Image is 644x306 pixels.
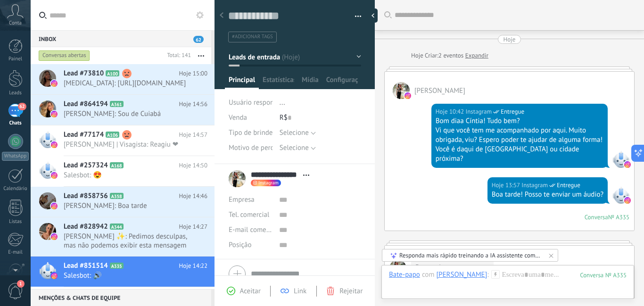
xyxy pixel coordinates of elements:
[110,193,124,199] span: A358
[51,141,58,148] img: instagram.svg
[106,132,119,138] span: A106
[437,270,487,279] div: Gabriela Cíntia
[110,263,124,269] span: A335
[110,223,124,230] span: A344
[229,113,247,122] span: Venda
[280,143,309,152] span: Selecione
[2,249,29,256] div: E-mail
[64,109,190,118] span: [PERSON_NAME]: Sou de Cuiabá
[557,181,580,190] span: Entregue
[179,191,207,201] span: Hoje 14:46
[31,289,211,306] div: Menções & Chats de equipe
[2,219,29,225] div: Listas
[411,51,425,60] div: Hoje
[51,203,58,209] img: instagram.svg
[64,140,190,149] span: [PERSON_NAME] | Visagista: Reagiu ❤
[229,144,278,151] span: Motivo de perda
[422,270,435,280] span: com
[2,186,29,192] div: Calendário
[64,261,108,271] span: Lead #851514
[64,222,108,232] span: Lead #828942
[106,70,119,76] span: A100
[229,207,269,223] button: Tel. comercial
[179,222,207,232] span: Hoje 14:27
[2,90,29,96] div: Leads
[51,111,58,117] img: instagram.svg
[51,233,58,240] img: instagram.svg
[405,92,411,99] img: instagram.svg
[436,145,603,164] div: Você é daqui de [GEOGRAPHIC_DATA] ou cidade próxima?
[110,101,124,107] span: A361
[179,69,207,78] span: Hoje 15:00
[2,120,29,126] div: Chats
[612,151,629,168] span: Instagram
[280,141,316,156] button: Selecione
[163,51,191,60] div: Total: 141
[280,98,285,107] span: ...
[436,116,603,126] div: Bom diaa Cíntia! Tudo bem?
[240,287,261,296] span: Aceitar
[179,261,207,271] span: Hoje 14:22
[438,51,463,60] span: 2 eventos
[294,287,306,296] span: Link
[179,99,207,109] span: Hoje 14:56
[229,238,272,253] div: Posição
[229,223,272,238] button: E-mail comercial
[193,36,204,43] span: 62
[229,210,269,219] span: Tel. comercial
[229,225,279,234] span: E-mail comercial
[31,95,215,125] a: Lead #864194 A361 Hoje 14:56 [PERSON_NAME]: Sou de Cuiabá
[64,232,190,250] span: [PERSON_NAME] ✨: Pedimos desculpas, mas não podemos exibir esta mensagem devido a restrições do I...
[339,287,363,296] span: Rejeitar
[64,130,104,140] span: Lead #77174
[229,192,272,207] div: Empresa
[229,98,289,107] span: Usuário responsável
[263,75,294,89] span: Estatísticas
[2,152,29,161] div: WhatsApp
[465,107,492,116] span: Instagram
[64,191,108,201] span: Lead #858756
[258,181,279,185] span: Instagram
[64,79,190,88] span: [MEDICAL_DATA]: [URL][DOMAIN_NAME]
[31,217,215,256] a: Lead #828942 A344 Hoje 14:27 [PERSON_NAME] ✨: Pedimos desculpas, mas não podemos exibir esta mens...
[17,280,25,288] span: 1
[393,82,410,99] span: Gabriela Cíntia
[465,51,488,60] a: Expandir
[414,86,465,95] span: Gabriela Cíntia
[179,130,207,140] span: Hoje 14:57
[18,103,26,110] span: 62
[110,162,124,168] span: A168
[326,75,358,89] span: Configurações
[612,187,629,204] span: Instagram
[624,161,631,168] img: instagram.svg
[492,190,603,199] div: Boa tarde! Posso te enviar um áudio?
[608,213,629,221] div: № A335
[580,271,627,279] div: 335
[64,171,190,180] span: Salesbot: 😍
[64,99,108,109] span: Lead #864194
[229,241,251,248] span: Posição
[504,35,516,44] div: Hoje
[501,107,524,116] span: Entregue
[492,181,522,190] div: Hoje 13:57
[31,30,211,47] div: Inbox
[9,20,22,26] span: Conta
[585,213,608,221] div: Conversa
[39,50,90,61] div: Conversas abertas
[280,128,309,137] span: Selecione
[368,8,378,23] div: ocultar
[31,256,215,287] a: Lead #851514 A335 Hoje 14:22 Salesbot: 🔊
[51,80,58,87] img: instagram.svg
[302,75,319,89] span: Mídia
[280,110,361,125] div: R$
[2,56,29,62] div: Painel
[31,125,215,156] a: Lead #77174 A106 Hoje 14:57 [PERSON_NAME] | Visagista: Reagiu ❤
[229,95,272,110] div: Usuário responsável
[64,161,108,170] span: Lead #257324
[179,161,207,170] span: Hoje 14:50
[399,251,542,259] div: Responda mais rápido treinando a IA assistente com sua fonte de dados
[229,125,272,141] div: Tipo de brinde
[31,187,215,217] a: Lead #858756 A358 Hoje 14:46 [PERSON_NAME]: Boa tarde
[31,64,215,94] a: Lead #73810 A100 Hoje 15:00 [MEDICAL_DATA]: [URL][DOMAIN_NAME]
[31,156,215,186] a: Lead #257324 A168 Hoje 14:50 Salesbot: 😍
